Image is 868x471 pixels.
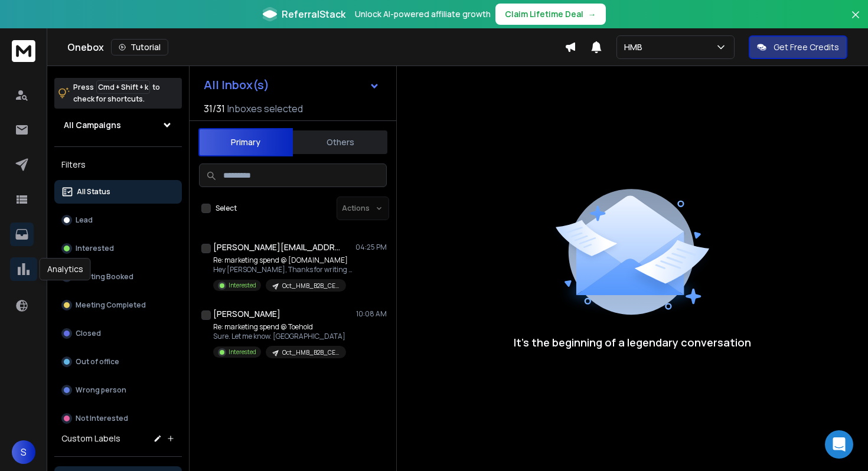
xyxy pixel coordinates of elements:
button: Tutorial [111,39,168,55]
p: 10:08 AM [356,309,387,319]
button: All Status [54,180,182,204]
h1: All Campaigns [64,119,121,131]
p: Re: marketing spend @ Toehold [213,322,346,332]
p: 04:25 PM [355,243,387,252]
button: Meeting Booked [54,265,182,289]
button: Not Interested [54,407,182,430]
p: Re: marketing spend @ [DOMAIN_NAME] [213,256,355,265]
p: Meeting Completed [76,300,146,310]
h3: Inboxes selected [227,102,303,116]
p: All Status [77,187,110,197]
button: S [12,440,35,464]
p: Press to check for shortcuts. [73,81,160,105]
span: ReferralStack [282,7,345,21]
p: Interested [76,244,114,253]
p: Not Interested [76,414,128,423]
p: HMB [624,41,647,53]
p: Oct_HMB_B2B_CEO_India_11-100 [282,348,339,357]
h3: Filters [54,156,182,173]
h3: Custom Labels [61,433,120,444]
h1: [PERSON_NAME][EMAIL_ADDRESS][DOMAIN_NAME] [213,241,343,253]
span: Cmd + Shift + k [96,80,150,94]
p: Sure. Let me know. [GEOGRAPHIC_DATA] [213,332,346,341]
button: Close banner [848,7,863,35]
h1: [PERSON_NAME] [213,308,280,320]
p: Hey [PERSON_NAME], Thanks for writing back, [213,265,355,274]
button: All Inbox(s) [194,73,389,97]
p: Get Free Credits [774,41,839,53]
button: All Campaigns [54,113,182,137]
p: Unlock AI-powered affiliate growth [355,8,491,20]
button: Primary [198,128,293,156]
p: Interested [229,348,256,356]
p: Lead [76,215,93,225]
p: Wrong person [76,385,126,395]
div: Analytics [40,258,91,280]
button: Interested [54,237,182,260]
p: Meeting Booked [76,272,133,282]
p: Oct_HMB_B2B_CEO_India_11-100 [282,282,339,290]
button: Closed [54,322,182,345]
label: Select [216,204,237,213]
span: → [588,8,596,20]
p: It’s the beginning of a legendary conversation [514,334,751,351]
div: Onebox [67,39,564,55]
h1: All Inbox(s) [204,79,269,91]
p: Closed [76,329,101,338]
button: Get Free Credits [749,35,847,59]
button: Others [293,129,387,155]
div: Open Intercom Messenger [825,430,853,459]
button: Wrong person [54,378,182,402]
button: Lead [54,208,182,232]
p: Interested [229,281,256,290]
button: Out of office [54,350,182,374]
button: Meeting Completed [54,293,182,317]
span: 31 / 31 [204,102,225,116]
p: Out of office [76,357,119,367]
button: Claim Lifetime Deal→ [495,4,606,25]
